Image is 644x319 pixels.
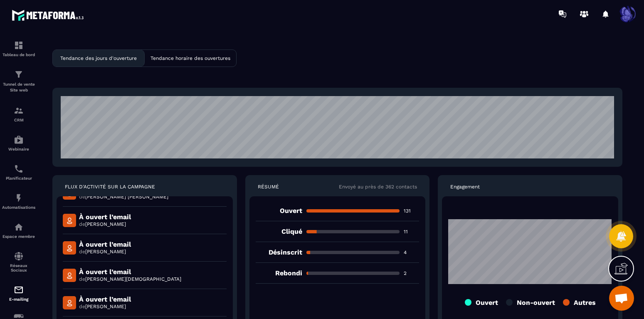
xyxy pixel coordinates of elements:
p: Ouvert [256,207,302,215]
img: mail-detail-icon.f3b144a5.svg [63,269,76,282]
img: automations [14,222,24,232]
p: de [79,276,181,282]
p: E-mailing [2,297,35,302]
span: [PERSON_NAME] [85,221,126,227]
img: social-network [14,251,24,261]
p: Tableau de bord [2,52,35,57]
a: formationformationTunnel de vente Site web [2,63,35,99]
p: Désinscrit [256,248,302,256]
p: 131 [404,208,419,214]
a: automationsautomationsWebinaire [2,129,35,158]
img: formation [14,69,24,79]
img: automations [14,193,24,203]
img: logo [12,7,86,23]
p: À ouvert l’email [79,295,131,303]
p: Tendance horaire des ouvertures [151,55,230,61]
p: À ouvert l’email [79,213,131,221]
p: 2 [404,270,419,277]
p: Ouvert [476,299,498,307]
div: Open chat [609,286,634,311]
p: 11 [404,228,419,235]
img: mail-detail-icon.f3b144a5.svg [63,241,76,255]
img: formation [14,106,24,116]
img: formation [14,40,24,50]
span: [PERSON_NAME] [85,304,126,309]
p: Autres [574,299,596,307]
p: Tunnel de vente Site web [2,82,35,93]
p: Automatisations [2,205,35,210]
span: [PERSON_NAME] [PERSON_NAME] [85,194,168,200]
p: de [79,193,168,200]
p: Envoyé au près de 362 contacts [339,183,417,190]
p: RÉSUMÉ [258,183,279,190]
p: de [79,248,131,255]
p: Cliqué [256,228,302,235]
a: formationformationCRM [2,99,35,129]
p: Non-ouvert [517,299,555,307]
p: À ouvert l’email [79,268,181,276]
a: formationformationTableau de bord [2,34,35,63]
img: automations [14,135,24,145]
a: social-networksocial-networkRéseaux Sociaux [2,245,35,279]
p: À ouvert l’email [79,240,131,248]
p: Webinaire [2,147,35,151]
p: Rebondi [256,269,302,277]
p: de [79,303,131,310]
p: Réseaux Sociaux [2,263,35,272]
a: schedulerschedulerPlanificateur [2,158,35,187]
p: Engagement [450,183,480,190]
img: email [14,285,24,295]
a: automationsautomationsEspace membre [2,216,35,245]
a: emailemailE-mailing [2,279,35,308]
p: FLUX D'ACTIVITÉ SUR LA CAMPAGNE [65,183,155,190]
span: [PERSON_NAME] [85,249,126,255]
img: mail-detail-icon.f3b144a5.svg [63,214,76,227]
p: CRM [2,118,35,122]
img: scheduler [14,164,24,174]
p: 4 [404,249,419,256]
img: mail-detail-icon.f3b144a5.svg [63,296,76,309]
p: Tendance des jours d'ouverture [60,55,137,61]
a: automationsautomationsAutomatisations [2,187,35,216]
span: [PERSON_NAME][DEMOGRAPHIC_DATA] [85,276,181,282]
p: Planificateur [2,176,35,181]
p: de [79,221,131,228]
p: Espace membre [2,234,35,239]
